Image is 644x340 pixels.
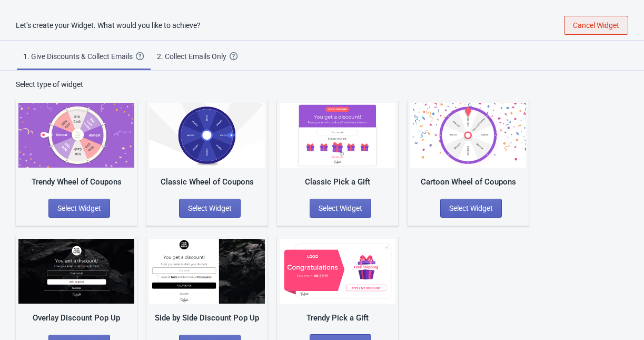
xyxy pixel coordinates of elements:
[149,312,265,324] div: Side by Side Discount Pop Up
[179,199,241,218] button: Select Widget
[564,16,628,35] button: Cancel Widget
[280,103,395,168] img: gift_game.jpg
[410,176,526,188] div: Cartoon Wheel of Coupons
[410,103,526,168] img: cartoon_game.jpg
[440,199,502,218] button: Select Widget
[18,176,134,188] div: Trendy Wheel of Coupons
[157,51,230,62] div: 2. Collect Emails Only
[23,51,136,62] div: 1. Give Discounts & Collect Emails
[18,239,134,304] img: full_screen_popup.jpg
[18,312,134,324] div: Overlay Discount Pop Up
[188,204,232,212] span: Select Widget
[310,199,371,218] button: Select Widget
[16,79,628,90] div: Select type of widget
[48,199,110,218] button: Select Widget
[149,176,265,188] div: Classic Wheel of Coupons
[573,21,619,30] span: Cancel Widget
[319,204,362,212] span: Select Widget
[280,312,395,324] div: Trendy Pick a Gift
[280,239,395,304] img: gift_game_v2.jpg
[149,103,265,168] img: classic_game.jpg
[280,176,395,188] div: Classic Pick a Gift
[18,103,134,168] img: trendy_game.png
[449,204,493,212] span: Select Widget
[149,239,265,304] img: regular_popup.jpg
[57,204,101,212] span: Select Widget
